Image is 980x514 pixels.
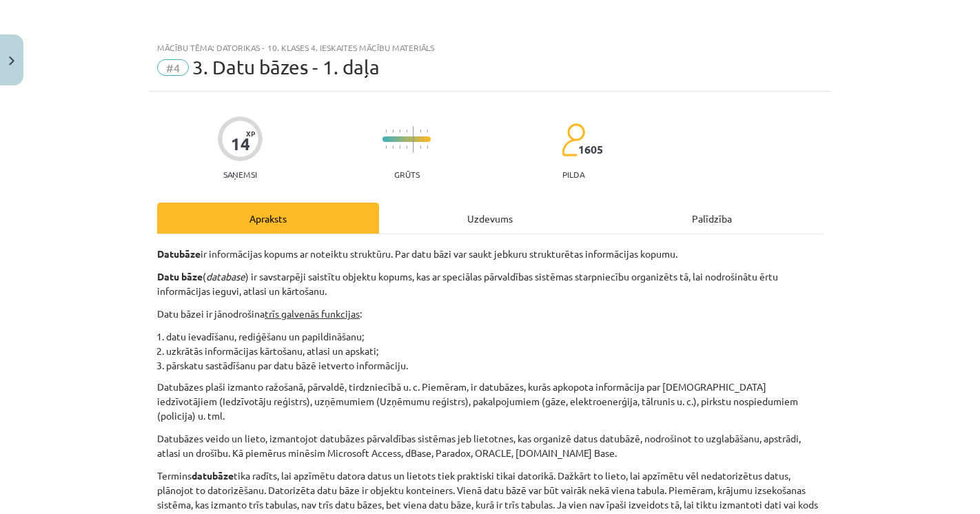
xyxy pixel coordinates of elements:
[406,145,407,149] img: icon-short-line-57e1e144782c952c97e751825c79c345078a6d821885a25fce030b3d8c18986b.svg
[385,130,387,133] img: icon-short-line-57e1e144782c952c97e751825c79c345078a6d821885a25fce030b3d8c18986b.svg
[394,169,420,179] p: Grūts
[206,270,245,282] em: database
[157,203,379,234] div: Apraksts
[157,247,823,261] p: ir informācijas kopums ar noteiktu struktūru. Par datu bāzi var saukt jebkuru strukturētas inform...
[166,344,823,358] li: uzkrātās informācijas kārtošanu, atlasi un apskati;
[385,145,387,149] img: icon-short-line-57e1e144782c952c97e751825c79c345078a6d821885a25fce030b3d8c18986b.svg
[392,130,394,133] img: icon-short-line-57e1e144782c952c97e751825c79c345078a6d821885a25fce030b3d8c18986b.svg
[157,43,823,52] div: Mācību tēma: Datorikas - 10. klases 4. ieskaites mācību materiāls
[192,56,380,79] span: 3. Datu bāzes - 1. daļa
[399,130,400,133] img: icon-short-line-57e1e144782c952c97e751825c79c345078a6d821885a25fce030b3d8c18986b.svg
[601,203,823,234] div: Palīdzība
[157,269,823,298] p: ( ) ir savstarpēji saistītu objektu kopums, kas ar speciālas pārvaldības sistēmas starpniecību or...
[218,169,263,179] p: Saņemsi
[427,145,428,149] img: icon-short-line-57e1e144782c952c97e751825c79c345078a6d821885a25fce030b3d8c18986b.svg
[157,431,823,460] p: Datubāzes veido un lieto, izmantojot datubāzes pārvaldības sistēmas jeb lietotnes, kas organizē d...
[246,130,255,137] span: XP
[420,145,421,149] img: icon-short-line-57e1e144782c952c97e751825c79c345078a6d821885a25fce030b3d8c18986b.svg
[399,145,400,149] img: icon-short-line-57e1e144782c952c97e751825c79c345078a6d821885a25fce030b3d8c18986b.svg
[157,59,189,76] span: #4
[392,145,394,149] img: icon-short-line-57e1e144782c952c97e751825c79c345078a6d821885a25fce030b3d8c18986b.svg
[9,56,14,65] img: icon-close-lesson-0947bae3869378f0d4975bcd49f059093ad1ed9edebbc8119c70593378902aed.svg
[192,469,234,482] strong: datubāze
[406,130,407,133] img: icon-short-line-57e1e144782c952c97e751825c79c345078a6d821885a25fce030b3d8c18986b.svg
[166,329,823,344] li: datu ievadīšanu, rediģēšanu un papildināšanu;
[562,169,584,179] p: pilda
[413,126,414,153] img: icon-long-line-d9ea69661e0d244f92f715978eff75569469978d946b2353a9bb055b3ed8787d.svg
[231,134,250,154] div: 14
[157,270,203,282] strong: Datu bāze
[265,307,360,320] u: trīs galvenās funkcijas
[157,380,823,423] p: Datubāzes plaši izmanto ražošanā, pārvaldē, tirdzniecībā u. c. Piemēram, ir datubāzes, kurās apko...
[427,130,428,133] img: icon-short-line-57e1e144782c952c97e751825c79c345078a6d821885a25fce030b3d8c18986b.svg
[157,247,201,260] strong: Datubāze
[578,143,603,156] span: 1605
[157,307,823,321] p: Datu bāzei ir jānodrošina :
[166,358,823,373] li: pārskatu sastādīšanu par datu bāzē ietverto informāciju.
[561,123,585,157] img: students-c634bb4e5e11cddfef0936a35e636f08e4e9abd3cc4e673bd6f9a4125e45ecb1.svg
[379,203,601,234] div: Uzdevums
[420,130,421,133] img: icon-short-line-57e1e144782c952c97e751825c79c345078a6d821885a25fce030b3d8c18986b.svg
